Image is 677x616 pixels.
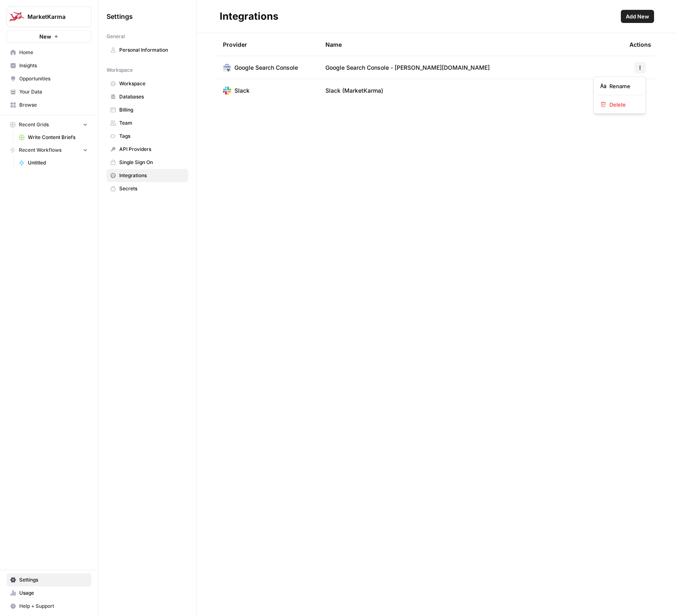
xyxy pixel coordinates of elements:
[626,12,649,21] span: Add New
[7,119,91,131] button: Recent Grids
[107,116,188,130] a: Team
[223,33,247,56] div: Provider
[107,66,133,74] span: Workspace
[7,85,91,98] a: Your Data
[19,589,88,597] span: Usage
[223,64,231,72] img: Google Search Console
[325,64,490,72] span: Google Search Console - [PERSON_NAME][DOMAIN_NAME]
[234,87,250,95] span: Slack
[19,49,88,56] span: Home
[119,93,184,100] span: Databases
[7,46,91,59] a: Home
[39,32,51,41] span: New
[107,77,188,90] a: Workspace
[27,13,77,21] span: MarketKarma
[7,30,91,43] button: New
[107,90,188,103] a: Databases
[7,59,91,72] a: Insights
[223,87,231,95] img: Slack
[119,132,184,140] span: Tags
[119,46,184,54] span: Personal Information
[19,146,61,154] span: Recent Workflows
[119,106,184,114] span: Billing
[107,103,188,116] a: Billing
[609,82,636,90] span: Rename
[15,131,91,144] a: Write Content Briefs
[19,101,88,109] span: Browse
[325,33,616,56] div: Name
[234,64,298,72] span: Google Search Console
[7,586,91,600] a: Usage
[629,33,651,56] div: Actions
[107,33,125,40] span: General
[107,156,188,169] a: Single Sign On
[119,185,184,192] span: Secrets
[119,159,184,166] span: Single Sign On
[119,80,184,87] span: Workspace
[107,143,188,156] a: API Providers
[7,144,91,156] button: Recent Workflows
[19,75,88,82] span: Opportunities
[107,11,133,21] span: Settings
[119,172,184,179] span: Integrations
[28,134,88,141] span: Write Content Briefs
[107,43,188,57] a: Personal Information
[19,121,49,128] span: Recent Grids
[7,573,91,586] a: Settings
[7,98,91,112] a: Browse
[15,156,91,169] a: Untitled
[19,576,88,584] span: Settings
[609,100,636,109] span: Delete
[107,169,188,182] a: Integrations
[19,602,88,610] span: Help + Support
[119,146,184,153] span: API Providers
[621,10,654,23] button: Add New
[107,130,188,143] a: Tags
[9,9,24,24] img: MarketKarma Logo
[7,72,91,85] a: Opportunities
[119,119,184,127] span: Team
[19,62,88,69] span: Insights
[107,182,188,195] a: Secrets
[7,600,91,613] button: Help + Support
[220,10,278,23] div: Integrations
[7,7,91,27] button: Workspace: MarketKarma
[19,88,88,96] span: Your Data
[325,87,383,95] span: Slack (MarketKarma)
[28,159,88,167] span: Untitled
